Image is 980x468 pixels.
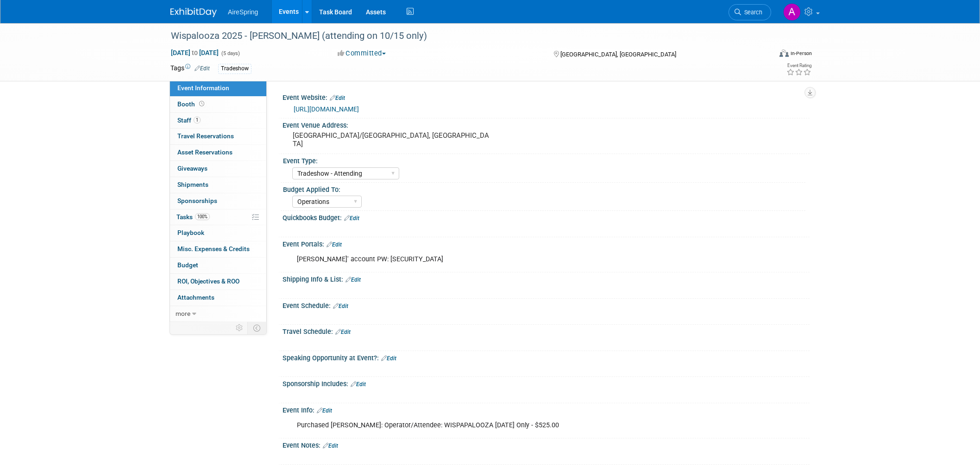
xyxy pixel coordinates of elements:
span: Booth not reserved yet [197,100,206,107]
a: Event Information [170,80,266,96]
div: In-Person [790,50,812,57]
a: Edit [344,215,359,222]
span: Giveaways [177,165,207,172]
span: Travel Reservations [177,132,234,140]
a: Edit [323,443,338,449]
span: Event Information [177,84,229,92]
a: Playbook [170,225,266,241]
img: Format-Inperson.png [779,49,789,57]
span: to [190,49,199,56]
td: Tags [170,63,210,74]
div: Speaking Opportunity at Event?: [283,351,810,363]
div: Event Portals: [283,237,810,249]
a: Misc. Expenses & Credits [170,241,266,257]
a: Sponsorships [170,193,266,209]
span: [GEOGRAPHIC_DATA], [GEOGRAPHIC_DATA] [560,51,676,58]
a: Attachments [170,290,266,306]
img: ExhibitDay [170,8,217,17]
div: Wispalooza 2025 - [PERSON_NAME] (attending on 10/15 only) [168,28,757,44]
div: Event Venue Address: [283,118,810,130]
div: Budget Applied To: [283,183,805,194]
span: Playbook [177,229,204,236]
a: Tasks100% [170,209,266,225]
img: Aila Ortiaga [783,3,801,21]
a: Edit [327,241,342,248]
div: Tradeshow [218,64,251,74]
td: Personalize Event Tab Strip [232,322,248,334]
a: Search [729,4,771,20]
span: AireSpring [228,8,258,16]
a: Edit [317,407,332,414]
a: Edit [333,303,348,309]
span: ROI, Objectives & ROO [177,277,239,285]
div: Event Rating [786,63,811,68]
div: Purchased [PERSON_NAME]: Operator/Attendee: WISPAPALOOZA [DATE] Only - $525.00 [290,416,708,435]
a: Asset Reservations [170,145,266,160]
a: Shipments [170,177,266,193]
span: Attachments [177,294,214,301]
a: ROI, Objectives & ROO [170,274,266,289]
div: Event Website: [283,91,810,103]
div: Event Type: [283,154,805,166]
div: Shipping Info & List: [283,272,810,284]
a: Edit [195,65,210,72]
span: Sponsorships [177,197,217,204]
span: more [176,310,190,317]
div: Event Format [716,48,812,62]
pre: [GEOGRAPHIC_DATA]/[GEOGRAPHIC_DATA], [GEOGRAPHIC_DATA] [293,131,492,148]
span: Tasks [176,213,210,221]
td: Toggle Event Tabs [248,322,267,334]
a: Edit [346,277,361,283]
div: Event Notes: [283,438,810,450]
span: Booth [177,100,206,108]
div: Travel Schedule: [283,325,810,337]
span: Asset Reservations [177,148,232,156]
a: [URL][DOMAIN_NAME] [294,105,359,113]
a: Edit [351,381,366,388]
div: Event Schedule: [283,299,810,311]
a: Edit [381,355,396,362]
span: [DATE] [DATE] [170,49,219,57]
span: 100% [195,213,210,220]
a: Giveaways [170,161,266,177]
a: Travel Reservations [170,129,266,144]
a: Edit [330,95,345,101]
span: Misc. Expenses & Credits [177,245,250,252]
a: Booth [170,97,266,112]
div: [PERSON_NAME]' account PW: [SECURITY_DATA] [290,250,708,269]
span: Search [741,9,762,16]
a: Budget [170,258,266,273]
a: Edit [335,329,351,335]
span: Budget [177,261,198,269]
div: Event Info: [283,403,810,415]
span: (5 days) [220,50,240,56]
div: Quickbooks Budget: [283,211,810,223]
span: Staff [177,117,201,124]
div: Sponsorship Includes: [283,377,810,389]
span: Shipments [177,181,208,188]
button: Committed [334,49,389,58]
a: Staff1 [170,113,266,129]
a: more [170,306,266,322]
span: 1 [194,117,201,123]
